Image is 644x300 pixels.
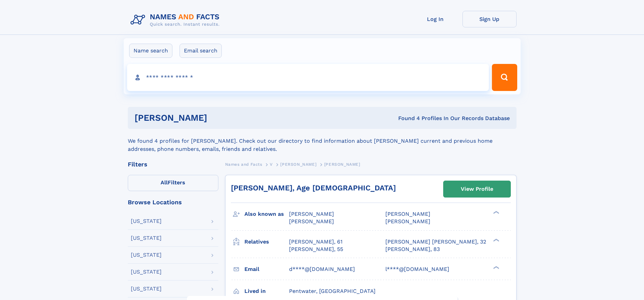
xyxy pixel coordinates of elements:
div: View Profile [461,181,493,197]
div: ❯ [492,210,500,215]
span: [PERSON_NAME] [280,162,316,167]
div: [US_STATE] [131,269,162,275]
h1: [PERSON_NAME] [135,114,303,122]
h3: Lived in [244,285,289,297]
span: V [270,162,273,167]
a: [PERSON_NAME], 83 [385,246,440,253]
a: [PERSON_NAME], 55 [289,246,343,253]
div: ❯ [492,265,500,270]
a: [PERSON_NAME] [280,160,316,168]
h3: Relatives [244,236,289,248]
span: [PERSON_NAME] [324,162,360,167]
div: We found 4 profiles for [PERSON_NAME]. Check out our directory to find information about [PERSON_... [128,129,517,153]
span: [PERSON_NAME] [289,218,334,225]
span: [PERSON_NAME] [385,218,430,225]
label: Name search [129,44,172,58]
div: [US_STATE] [131,235,162,241]
a: Sign Up [462,11,517,27]
div: ❯ [492,238,500,242]
input: search input [127,64,489,91]
div: [US_STATE] [131,252,162,258]
div: Found 4 Profiles In Our Records Database [303,115,510,122]
span: [PERSON_NAME] [385,211,430,217]
a: Log In [408,11,462,27]
a: View Profile [444,181,510,197]
h3: Also known as [244,208,289,220]
img: Logo Names and Facts [128,11,225,29]
span: [PERSON_NAME] [289,211,334,217]
div: [US_STATE] [131,218,162,224]
a: [PERSON_NAME] [PERSON_NAME], 32 [385,238,486,246]
div: Filters [128,161,218,167]
a: Names and Facts [225,160,262,168]
div: Browse Locations [128,199,218,205]
button: Search Button [492,64,517,91]
a: [PERSON_NAME], Age [DEMOGRAPHIC_DATA] [231,184,396,192]
div: [US_STATE] [131,286,162,292]
label: Filters [128,175,218,191]
span: All [161,179,168,186]
h3: Email [244,263,289,275]
span: Pentwater, [GEOGRAPHIC_DATA] [289,288,376,294]
a: V [270,160,273,168]
a: [PERSON_NAME], 61 [289,238,342,246]
label: Email search [180,44,222,58]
